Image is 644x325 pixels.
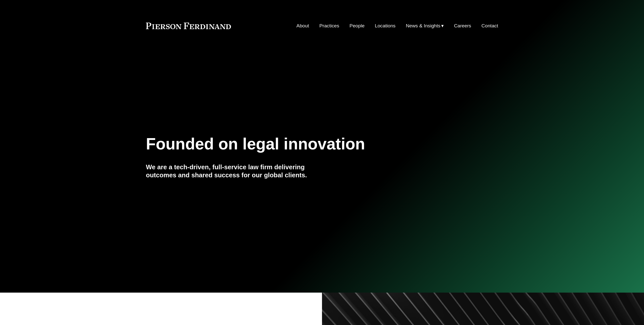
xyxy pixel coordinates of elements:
[454,21,471,31] a: Careers
[146,135,439,153] h1: Founded on legal innovation
[406,22,440,30] span: News & Insights
[481,21,498,31] a: Contact
[146,163,322,179] h4: We are a tech-driven, full-service law firm delivering outcomes and shared success for our global...
[406,21,444,31] a: folder dropdown
[319,21,339,31] a: Practices
[375,21,395,31] a: Locations
[296,21,309,31] a: About
[349,21,365,31] a: People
